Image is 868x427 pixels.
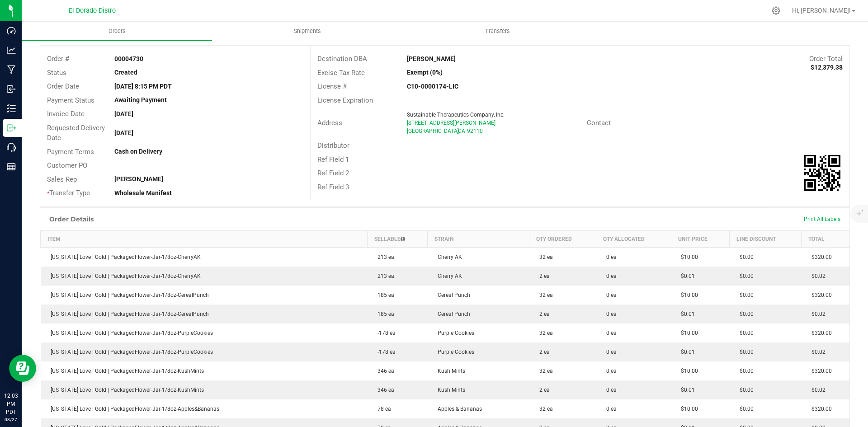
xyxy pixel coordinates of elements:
[804,155,840,191] img: Scan me!
[46,349,213,355] span: [US_STATE] Love | Gold | PackagedFlower-Jar-1/8oz-PurpleCookies
[114,189,172,197] strong: Wholesale Manifest
[809,55,843,63] span: Order Total
[282,27,333,35] span: Shipments
[47,124,105,142] span: Requested Delivery Date
[676,406,698,412] span: $10.00
[602,387,617,393] span: 0 ea
[735,254,754,260] span: $0.00
[317,82,347,90] span: License #
[602,273,617,279] span: 0 ea
[114,148,162,155] strong: Cash on Delivery
[373,311,394,317] span: 185 ea
[735,330,754,336] span: $0.00
[47,96,94,104] span: Payment Status
[47,110,85,118] span: Invoice Date
[804,155,840,191] qrcode: 00004730
[373,349,396,355] span: -178 ea
[46,273,201,279] span: [US_STATE] Love | Gold | PackagedFlower-Jar-1/8oz-CherryAK
[735,387,754,393] span: $0.00
[4,416,18,423] p: 08/27
[69,7,116,14] span: El Dorado Distro
[373,273,394,279] span: 213 ea
[47,148,94,156] span: Payment Terms
[802,230,849,247] th: Total
[373,254,394,260] span: 213 ea
[114,69,137,76] strong: Created
[676,311,695,317] span: $0.01
[807,292,832,298] span: $320.00
[407,55,456,62] strong: [PERSON_NAME]
[770,6,782,15] div: Manage settings
[735,349,754,355] span: $0.00
[676,349,695,355] span: $0.01
[373,368,394,374] span: 346 ea
[807,368,832,374] span: $320.00
[317,183,349,191] span: Ref Field 3
[41,230,368,247] th: Item
[676,387,695,393] span: $0.01
[407,83,458,90] strong: C10-0000174-LIC
[4,392,18,416] p: 12:03 PM PDT
[317,141,349,150] span: Distributor
[433,273,462,279] span: Cherry AK
[433,406,482,412] span: Apples & Bananas
[457,128,458,134] span: ,
[7,84,16,94] inline-svg: Inbound
[212,22,402,41] a: Shipments
[596,230,671,247] th: Qty Allocated
[7,143,16,152] inline-svg: Call Center
[407,120,495,126] span: [STREET_ADDRESS][PERSON_NAME]
[7,65,16,74] inline-svg: Manufacturing
[433,254,462,260] span: Cherry AK
[402,22,593,41] a: Transfers
[114,83,172,90] strong: [DATE] 8:15 PM PDT
[467,128,483,134] span: 92110
[676,330,698,336] span: $10.00
[46,387,204,393] span: [US_STATE] Love | Gold | PackagedFlower-Jar-1/8oz-KushMints
[433,349,474,355] span: Purple Cookies
[373,330,396,336] span: -178 ea
[535,387,550,393] span: 2 ea
[46,311,209,317] span: [US_STATE] Love | Gold | PackagedFlower-Jar-1/8oz-CerealPunch
[317,169,349,177] span: Ref Field 2
[811,64,843,71] strong: $12,379.38
[602,406,617,412] span: 0 ea
[22,22,212,41] a: Orders
[535,273,550,279] span: 2 ea
[676,368,698,374] span: $10.00
[735,311,754,317] span: $0.00
[47,82,79,90] span: Order Date
[535,406,553,412] span: 32 ea
[735,292,754,298] span: $0.00
[535,368,553,374] span: 32 ea
[433,311,470,317] span: Cereal Punch
[47,175,77,183] span: Sales Rep
[602,368,617,374] span: 0 ea
[47,55,69,63] span: Order #
[807,387,826,393] span: $0.02
[114,55,143,62] strong: 00004730
[407,112,505,118] span: Sustainable Therapeutics Company, Inc.
[676,254,698,260] span: $10.00
[807,349,826,355] span: $0.02
[47,69,66,77] span: Status
[114,96,167,103] strong: Awaiting Payment
[46,368,204,374] span: [US_STATE] Love | Gold | PackagedFlower-Jar-1/8oz-KushMints
[735,273,754,279] span: $0.00
[458,128,465,134] span: CA
[433,368,465,374] span: Kush Mints
[317,119,342,127] span: Address
[47,161,87,169] span: Customer PO
[535,254,553,260] span: 32 ea
[792,7,851,14] span: Hi, [PERSON_NAME]!
[317,96,373,104] span: License Expiration
[9,355,36,382] iframe: Resource center
[49,216,94,223] h1: Order Details
[433,330,474,336] span: Purple Cookies
[535,349,550,355] span: 2 ea
[602,292,617,298] span: 0 ea
[7,104,16,113] inline-svg: Inventory
[676,273,695,279] span: $0.01
[735,368,754,374] span: $0.00
[373,406,391,412] span: 78 ea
